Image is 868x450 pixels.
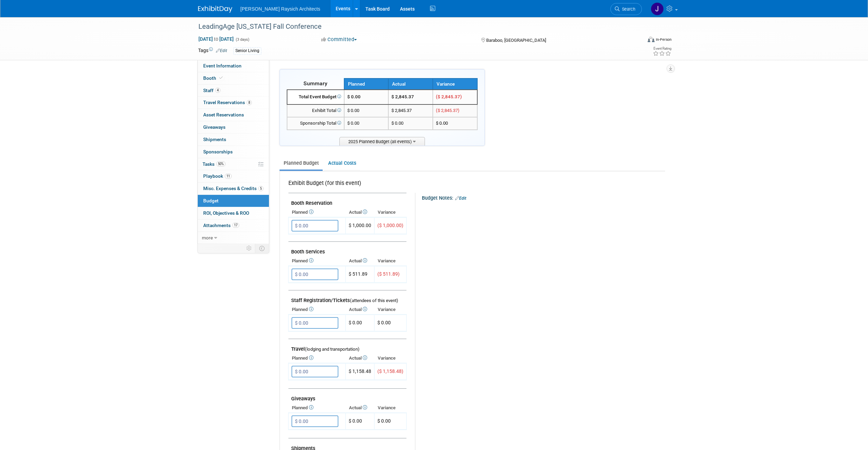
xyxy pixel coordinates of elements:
[233,47,261,54] div: Senior Living
[198,97,269,109] a: Travel Reservations8
[241,6,320,12] span: [PERSON_NAME] Raysich Architects
[436,121,448,126] span: $ 0.00
[232,223,239,228] span: 17
[388,104,433,117] td: $ 2,845.37
[288,339,406,354] td: Travel
[388,90,433,104] td: $ 2,845.37
[198,72,269,84] a: Booth
[219,76,223,80] i: Booth reservation complete
[288,179,404,191] div: Exhibit Budget (for this event)
[377,223,403,228] span: ($ 1,000.00)
[324,157,360,170] a: Actual Costs
[653,47,671,50] div: Event Rating
[346,413,374,430] td: $ 0.00
[422,193,664,202] div: Budget Notes:
[213,36,219,42] span: to
[288,208,346,217] th: Planned
[247,100,252,105] span: 8
[377,320,391,325] span: $ 0.00
[433,78,477,90] th: Variance
[651,2,664,15] img: Jenna Hammer
[198,6,232,13] img: ExhibitDay
[203,124,225,130] span: Giveaways
[346,353,374,363] th: Actual
[288,290,406,305] td: Staff Registration/Tickets
[374,353,406,363] th: Variance
[346,315,374,332] td: $ 0.00
[198,121,269,133] a: Giveaways
[203,112,244,117] span: Asset Reservations
[436,108,459,113] span: ($ 2,845.37)
[288,256,346,266] th: Planned
[347,94,361,99] span: $ 0.00
[288,403,346,413] th: Planned
[198,183,269,195] a: Misc. Expenses & Credits5
[203,100,252,105] span: Travel Reservations
[203,149,233,154] span: Sponsorships
[288,242,406,257] td: Booth Services
[290,108,341,114] div: Exhibit Total
[235,37,249,42] span: (3 days)
[648,37,655,42] img: Format-Inperson.png
[198,85,269,97] a: Staff4
[225,174,232,179] span: 11
[198,220,269,232] a: Attachments17
[198,134,269,146] a: Shipments
[215,88,220,93] span: 4
[349,223,371,228] span: $ 1,000.00
[198,207,269,219] a: ROI, Objectives & ROO
[203,173,232,179] span: Playbook
[198,170,269,182] a: Playbook11
[350,298,398,303] span: (attendees of this event)
[255,244,269,253] td: Toggle Event Tabs
[388,117,433,130] td: $ 0.00
[216,48,227,53] a: Edit
[203,161,225,167] span: Tasks
[198,47,227,55] td: Tags
[203,75,224,81] span: Booth
[290,94,341,100] div: Total Event Budget
[436,94,462,99] span: ($ 2,845.37)
[319,36,360,43] button: Committed
[203,63,242,68] span: Event Information
[258,186,263,191] span: 5
[203,198,219,203] span: Budget
[346,403,374,413] th: Actual
[288,353,346,363] th: Planned
[203,88,220,93] span: Staff
[377,271,400,277] span: ($ 511.89)
[347,108,359,113] span: $ 0.00
[388,78,433,90] th: Actual
[203,223,239,228] span: Attachments
[344,78,389,90] th: Planned
[288,193,406,208] td: Booth Reservation
[303,80,327,87] span: Summary
[198,158,269,170] a: Tasks50%
[216,161,225,166] span: 50%
[346,208,374,217] th: Actual
[288,305,346,314] th: Planned
[280,157,323,170] a: Planned Budget
[374,403,406,413] th: Variance
[656,37,672,42] div: In-Person
[198,36,234,42] span: [DATE] [DATE]
[347,121,359,126] span: $ 0.00
[377,418,391,424] span: $ 0.00
[198,195,269,207] a: Budget
[601,36,672,46] div: Event Format
[620,7,635,12] span: Search
[196,21,632,33] div: LeadingAge [US_STATE] Fall Conference
[346,305,374,314] th: Actual
[288,389,406,403] td: Giveaways
[610,3,642,15] a: Search
[203,186,263,191] span: Misc. Expenses & Credits
[374,305,406,314] th: Variance
[203,210,249,216] span: ROI, Objectives & ROO
[346,363,374,380] td: $ 1,158.48
[203,137,226,142] span: Shipments
[198,109,269,121] a: Asset Reservations
[290,120,341,127] div: Sponsorship Total
[377,368,403,374] span: ($ 1,158.48)
[486,38,546,43] span: Baraboo, [GEOGRAPHIC_DATA]
[198,146,269,158] a: Sponsorships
